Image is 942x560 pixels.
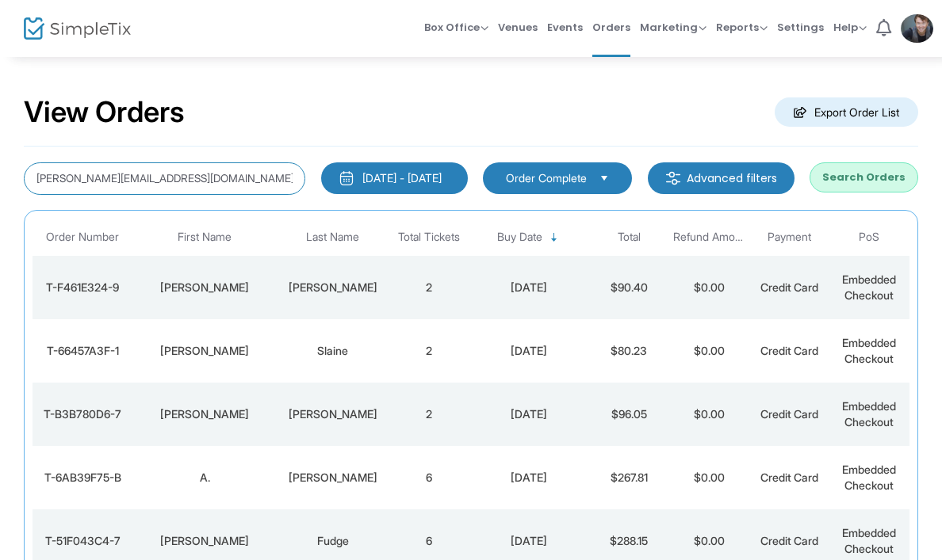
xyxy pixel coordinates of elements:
div: Slaine [281,343,385,359]
div: Fudge [281,533,385,549]
div: 2025-09-19 [473,280,585,295]
td: 2 [389,319,469,383]
input: Search by name, email, phone, order number, ip address, or last 4 digits of card [24,162,305,195]
td: 2 [389,256,469,319]
span: Venues [498,7,538,48]
button: [DATE] - [DATE] [321,162,468,194]
span: Credit Card [760,280,818,294]
span: Credit Card [760,344,818,357]
div: A. [136,470,273,486]
div: 2025-09-19 [473,406,585,422]
div: Lisa [136,406,273,422]
span: Sortable [548,231,561,244]
td: 2 [389,383,469,446]
div: T-F461E324-9 [36,280,128,295]
span: Box Office [424,20,488,35]
button: Search Orders [810,162,918,192]
td: $90.40 [589,256,669,319]
span: Credit Card [760,407,818,421]
span: Orders [592,7,630,48]
span: Embedded Checkout [842,272,896,302]
span: Embedded Checkout [842,526,896,555]
span: Help [833,20,867,35]
td: $96.05 [589,383,669,446]
td: $0.00 [669,383,749,446]
td: $0.00 [669,446,749,509]
span: Order Complete [506,170,587,186]
td: $0.00 [669,319,749,383]
div: Brandy [136,280,273,295]
div: T-B3B780D6-7 [36,406,128,422]
th: Total Tickets [389,219,469,256]
m-button: Advanced filters [648,162,795,194]
div: 2025-09-19 [473,470,585,486]
div: T-51F043C4-7 [36,533,128,549]
span: Events [547,7,583,48]
span: Embedded Checkout [842,463,896,492]
h2: View Orders [24,95,185,130]
div: David [136,343,273,359]
td: $80.23 [589,319,669,383]
img: filter [665,170,681,186]
img: monthly [339,170,354,186]
div: Doug [136,533,273,549]
td: $0.00 [669,256,749,319]
div: T-6AB39F75-B [36,470,128,486]
td: $267.81 [589,446,669,509]
div: [DATE] - [DATE] [362,170,442,186]
th: Refund Amount [669,219,749,256]
span: Buy Date [497,230,542,244]
div: 2025-09-19 [473,533,585,549]
span: PoS [859,230,879,244]
button: Select [593,170,615,187]
m-button: Export Order List [775,97,918,127]
span: Credit Card [760,534,818,547]
div: 2025-09-19 [473,343,585,359]
div: T-66457A3F-1 [36,343,128,359]
span: Payment [768,230,811,244]
div: Cameron [281,280,385,295]
span: Last Name [306,230,359,244]
div: Lee [281,406,385,422]
span: First Name [178,230,232,244]
span: Credit Card [760,470,818,484]
td: 6 [389,446,469,509]
th: Total [589,219,669,256]
div: Owens [281,470,385,486]
span: Embedded Checkout [842,399,896,429]
span: Order Number [46,230,119,244]
span: Marketing [640,20,706,35]
span: Reports [716,20,768,35]
span: Embedded Checkout [842,336,896,365]
span: Settings [777,7,824,48]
